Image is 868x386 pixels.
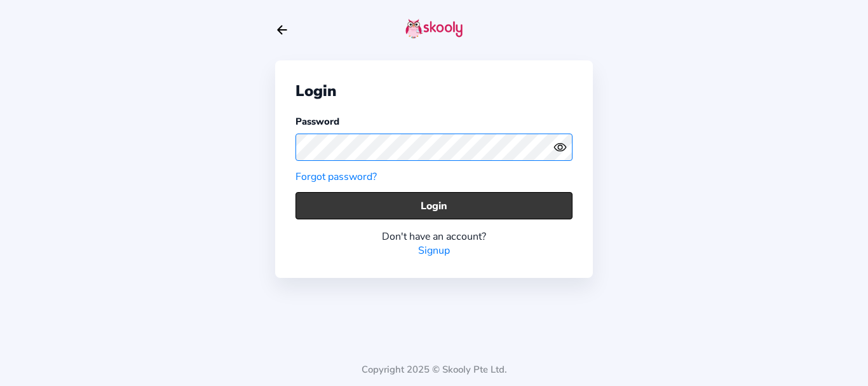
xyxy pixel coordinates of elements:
[295,192,573,219] button: Login
[295,115,339,128] label: Password
[553,141,573,154] button: eye outlineeye off outline
[418,244,450,258] a: Signup
[405,18,463,39] img: skooly-logo.png
[295,230,573,244] div: Don't have an account?
[295,81,573,101] div: Login
[275,23,289,37] button: arrow back outline
[553,141,567,154] ion-icon: eye outline
[295,170,377,184] a: Forgot password?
